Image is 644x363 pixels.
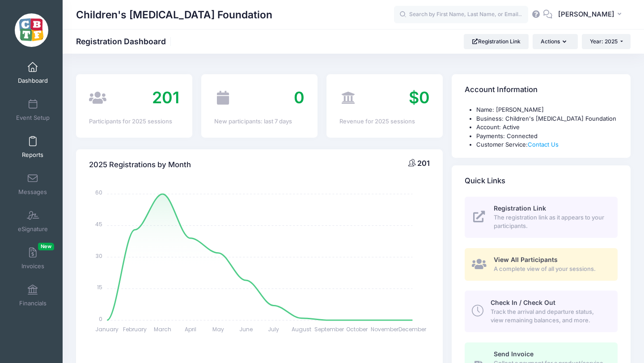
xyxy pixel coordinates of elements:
[476,140,618,149] li: Customer Service:
[494,204,546,212] span: Registration Link
[417,159,430,168] span: 201
[38,243,54,250] span: New
[552,4,631,25] button: [PERSON_NAME]
[123,325,147,333] tspan: February
[12,169,54,200] a: Messages
[465,77,538,103] h4: Account Information
[152,88,179,107] span: 201
[558,9,614,19] span: [PERSON_NAME]
[212,325,224,333] tspan: May
[494,213,607,231] span: The registration link as it appears to your participants.
[465,197,618,238] a: Registration Link The registration link as it appears to your participants.
[12,131,54,163] a: Reports
[214,117,305,126] div: New participants: last 7 days
[18,77,48,84] span: Dashboard
[464,34,529,49] a: Registration Link
[16,114,50,122] span: Event Setup
[314,325,344,333] tspan: September
[18,188,47,196] span: Messages
[89,152,191,177] h4: 2025 Registrations by Month
[494,265,607,274] span: A complete view of all your sessions.
[346,325,368,333] tspan: October
[476,123,618,132] li: Account: Active
[465,291,618,332] a: Check In / Check Out Track the arrival and departure status, view remaining balances, and more.
[76,4,272,25] h1: Children's [MEDICAL_DATA] Foundation
[96,189,103,196] tspan: 60
[76,37,174,46] h1: Registration Dashboard
[582,34,631,49] button: Year: 2025
[239,325,253,333] tspan: June
[491,299,555,306] span: Check In / Check Out
[12,206,54,237] a: eSignature
[96,325,119,333] tspan: January
[97,283,103,291] tspan: 15
[533,34,577,49] button: Actions
[371,325,399,333] tspan: November
[96,252,103,259] tspan: 30
[19,300,47,307] span: Financials
[476,114,618,123] li: Business: Children's [MEDICAL_DATA] Foundation
[292,325,311,333] tspan: August
[590,38,618,45] span: Year: 2025
[12,94,54,126] a: Event Setup
[12,280,54,311] a: Financials
[96,220,103,228] tspan: 45
[154,325,171,333] tspan: March
[294,88,305,107] span: 0
[399,325,427,333] tspan: December
[99,315,103,322] tspan: 0
[12,243,54,274] a: InvoicesNew
[268,325,280,333] tspan: July
[528,141,559,148] a: Contact Us
[394,6,528,24] input: Search by First Name, Last Name, or Email...
[18,225,48,233] span: eSignature
[491,308,607,325] span: Track the arrival and departure status, view remaining balances, and more.
[465,248,618,281] a: View All Participants A complete view of all your sessions.
[494,256,558,263] span: View All Participants
[494,350,534,358] span: Send Invoice
[476,132,618,141] li: Payments: Connected
[15,13,48,47] img: Children's Brain Tumor Foundation
[465,168,505,194] h4: Quick Links
[21,262,44,270] span: Invoices
[476,106,618,114] li: Name: [PERSON_NAME]
[185,325,196,333] tspan: April
[339,117,430,126] div: Revenue for 2025 sessions
[12,57,54,89] a: Dashboard
[89,117,179,126] div: Participants for 2025 sessions
[22,151,43,159] span: Reports
[409,88,430,107] span: $0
